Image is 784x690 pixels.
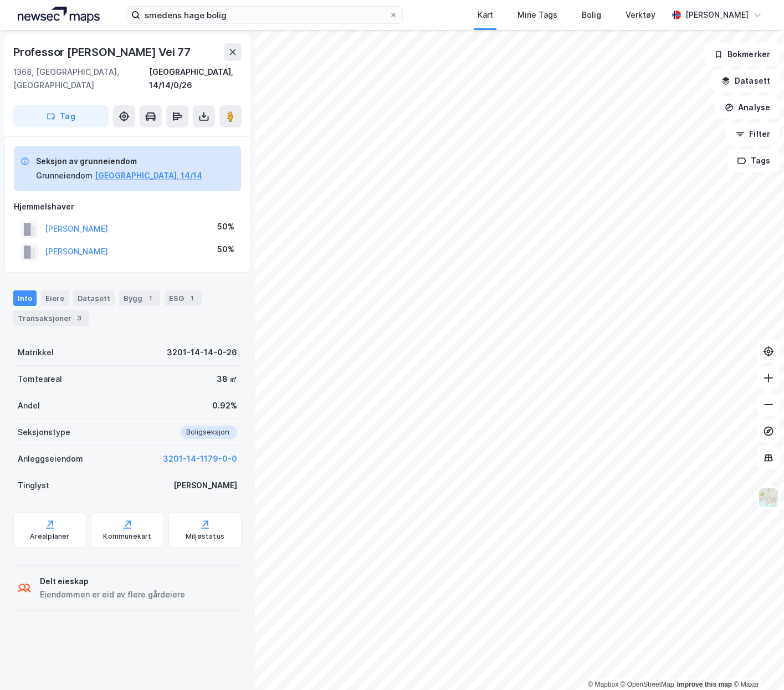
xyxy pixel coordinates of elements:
div: Anleggseiendom [18,452,83,466]
div: 1368, [GEOGRAPHIC_DATA], [GEOGRAPHIC_DATA] [13,65,149,92]
div: [PERSON_NAME] [173,479,237,492]
div: Tinglyst [18,479,49,492]
div: 1 [186,293,197,304]
div: Professor [PERSON_NAME] Vei 77 [13,43,193,61]
button: Filter [726,123,780,145]
button: Analyse [715,96,780,119]
button: Tags [728,150,780,172]
div: [PERSON_NAME] [685,8,749,22]
button: Datasett [712,70,780,92]
div: Andel [18,399,40,412]
button: Tag [13,105,109,127]
iframe: Chat Widget [729,637,784,690]
div: Info [13,290,37,306]
button: Bokmerker [705,43,780,65]
div: Miljøstatus [186,532,224,541]
div: 0.92% [212,399,237,412]
div: [GEOGRAPHIC_DATA], 14/14/0/26 [149,65,242,92]
div: Eiendommen er eid av flere gårdeiere [40,588,185,601]
div: Arealplaner [30,532,69,541]
div: 38 ㎡ [217,372,237,386]
div: Eiere [41,290,69,306]
div: 3201-14-14-0-26 [167,346,237,359]
div: Grunneiendom [36,169,93,182]
div: Delt eieskap [40,575,185,588]
div: 1 [145,293,156,304]
a: Improve this map [677,681,732,688]
div: Bygg [119,290,160,306]
a: OpenStreetMap [621,681,674,688]
div: Transaksjoner [13,310,89,326]
div: Seksjonstype [18,426,70,439]
button: 3201-14-1179-0-0 [163,452,237,466]
div: Matrikkel [18,346,54,359]
div: Datasett [73,290,115,306]
div: Tomteareal [18,372,62,386]
div: ESG [165,290,202,306]
div: Kommunekart [103,532,151,541]
img: logo.a4113a55bc3d86da70a041830d287a7e.svg [18,7,100,23]
div: Kart [478,8,493,22]
div: Bolig [582,8,601,22]
div: Seksjon av grunneiendom [36,155,202,168]
div: 50% [217,220,234,233]
a: Mapbox [588,681,618,688]
div: 3 [74,313,85,324]
div: Mine Tags [517,8,557,22]
img: Z [758,487,779,508]
input: Søk på adresse, matrikkel, gårdeiere, leietakere eller personer [140,7,388,23]
div: Hjemmelshaver [14,200,241,213]
div: 50% [217,243,234,256]
button: [GEOGRAPHIC_DATA], 14/14 [95,169,202,182]
div: Verktøy [626,8,655,22]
